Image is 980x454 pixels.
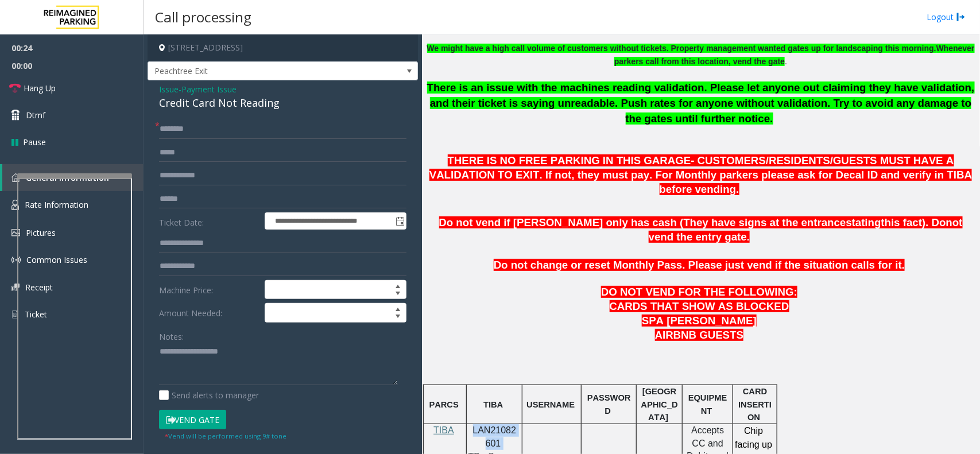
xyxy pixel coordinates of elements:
img: 'icon' [11,229,20,236]
span: Pause [23,136,46,148]
span: We might have a high call volume of customers without tickets. Property management wanted gates u... [427,44,936,53]
span: Decrease value [390,313,406,322]
span: SPA [PERSON_NAME] [642,315,757,327]
span: this fact). Do [881,216,946,228]
img: 'icon' [11,284,20,291]
span: Dtmf [26,109,45,121]
span: Do not change or reset Monthly Pass. Please just vend if the situation calls for it. [494,259,905,271]
span: - [179,84,237,95]
h4: [STREET_ADDRESS] [148,34,418,61]
span: Payment Issue [181,83,237,95]
span: PARCS [429,400,459,409]
span: CARDS THAT SHOW AS BLOCKED [610,300,789,312]
label: Machine Price: [156,280,262,300]
span: Increase value [390,304,406,313]
b: Whenever parkers call from this location, vend the gate [614,44,975,65]
a: TIBA [433,426,454,435]
img: 'icon' [11,255,21,265]
span: Peachtree Exit [148,62,363,80]
button: Vend Gate [159,410,226,429]
span: AIRBNB GUESTS [655,329,743,341]
span: Increase value [390,281,406,290]
span: TIBA [433,425,454,435]
span: CARD INSERTION [738,387,772,422]
span: General Information [26,172,109,183]
span: stating [846,216,881,228]
small: Vend will be performed using 9# tone [165,432,286,440]
span: DO NOT VEND FOR THE FOLLOWING: [601,286,797,298]
h3: Call processing [149,3,257,31]
span: Hang Up [24,82,56,94]
img: 'icon' [11,309,19,320]
span: Do not vend if [PERSON_NAME] only has cash (They have signs at the entrance [439,216,846,228]
span: EQUIPMENT [688,393,727,415]
span: USERNAME [526,400,575,409]
img: logout [956,11,966,23]
span: PASSWORD [587,393,631,415]
img: 'icon' [11,173,20,182]
span: LAN21082601 [473,425,517,448]
span: There is an issue with the machines reading validation. Please let anyone out claiming they have ... [427,82,975,124]
span: TIBA [483,400,503,409]
span: Decrease value [390,290,406,299]
div: Credit Card Not Reading [159,95,406,111]
label: Notes: [159,327,184,343]
span: . [614,44,975,65]
span: Toggle popup [393,213,406,229]
a: General Information [2,164,144,191]
img: 'icon' [11,200,19,210]
span: [GEOGRAPHIC_DATA] [641,387,678,422]
label: Send alerts to manager [159,389,259,401]
label: Amount Needed: [156,303,262,323]
a: Logout [927,11,966,23]
label: Ticket Date: [156,212,262,230]
span: Issue [159,83,179,95]
span: not vend the entry gate. [649,216,963,243]
span: THERE IS NO FREE PARKING IN THIS GARAGE- CUSTOMERS/RESIDENTS/GUESTS MUST HAVE A VALIDATION TO EXI... [429,154,972,195]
